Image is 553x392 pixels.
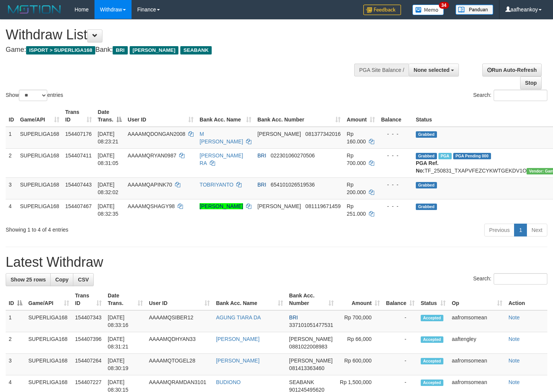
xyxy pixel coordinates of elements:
a: Note [508,336,520,342]
a: Copy [50,273,73,286]
td: 2 [6,148,17,177]
th: Game/API: activate to sort column ascending [17,105,62,127]
span: 154407467 [65,203,92,209]
select: Showentries [19,90,47,101]
span: 154407411 [65,152,92,159]
td: [DATE] 08:31:21 [105,332,146,354]
td: 4 [6,199,17,221]
a: TOBRIYANTO [200,182,233,188]
td: - [383,332,418,354]
th: Balance [378,105,413,127]
label: Search: [473,273,547,285]
td: SUPERLIGA168 [17,177,62,199]
a: [PERSON_NAME] RA [200,152,243,166]
span: 34 [439,2,449,9]
span: Grabbed [416,153,437,159]
span: BRI [257,152,266,159]
span: Copy 081119671459 to clipboard [305,203,341,209]
span: Marked by aafromsomean [438,153,452,159]
a: BUDIONO [216,379,240,385]
span: [DATE] 08:32:02 [98,182,119,195]
a: Previous [484,224,514,236]
h1: Latest Withdraw [6,255,547,270]
th: Date Trans.: activate to sort column ascending [105,289,146,310]
span: 154407176 [65,131,92,137]
img: panduan.png [455,5,493,15]
td: Rp 700,000 [337,310,383,332]
span: None selected [414,67,449,73]
a: Note [508,314,520,320]
span: BRI [113,46,127,54]
th: Bank Acc. Number: activate to sort column ascending [286,289,337,310]
td: 154407343 [72,310,105,332]
span: Show 25 rows [11,277,46,283]
td: - [383,310,418,332]
th: Trans ID: activate to sort column ascending [72,289,105,310]
span: AAAAMQDONGAN2008 [128,131,186,137]
span: Copy [55,277,68,283]
td: AAAAMQDHYAN33 [146,332,213,354]
input: Search: [494,273,547,285]
a: [PERSON_NAME] [200,203,243,209]
td: [DATE] 08:30:19 [105,354,146,375]
span: ISPORT > SUPERLIGA168 [26,46,95,54]
b: PGA Ref. No: [416,160,438,174]
a: Next [527,224,547,236]
span: [PERSON_NAME] [130,46,178,54]
a: M [PERSON_NAME] [200,131,243,145]
th: ID: activate to sort column descending [6,289,25,310]
span: BRI [289,314,298,320]
label: Search: [473,90,547,101]
img: MOTION_logo.png [6,4,63,15]
td: SUPERLIGA168 [17,148,62,177]
th: Status: activate to sort column ascending [418,289,449,310]
span: PGA Pending [453,153,491,159]
span: Rp 200.000 [347,182,366,195]
th: Trans ID: activate to sort column ascending [62,105,95,127]
th: Action [505,289,547,310]
a: 1 [514,224,527,236]
span: Copy 337101051477531 to clipboard [289,322,333,328]
a: AGUNG TIARA DA [216,314,261,320]
th: User ID: activate to sort column ascending [125,105,197,127]
span: Accepted [421,358,443,364]
span: AAAAMQRYAN0987 [128,152,177,159]
td: 1 [6,310,25,332]
td: 2 [6,332,25,354]
span: Copy 0881022008983 to clipboard [289,344,327,350]
span: AAAAMQSHAGY98 [128,203,175,209]
th: Amount: activate to sort column ascending [344,105,378,127]
span: Grabbed [416,131,437,138]
td: SUPERLIGA168 [17,199,62,221]
td: SUPERLIGA168 [25,310,72,332]
a: Stop [520,76,542,89]
td: 1 [6,127,17,149]
td: AAAAMQSIBER12 [146,310,213,332]
td: 3 [6,177,17,199]
th: Bank Acc. Number: activate to sort column ascending [254,105,344,127]
span: Rp 251.000 [347,203,366,217]
a: Note [508,358,520,364]
span: [PERSON_NAME] [289,336,333,342]
td: 154407264 [72,354,105,375]
span: 154407443 [65,182,92,188]
img: Button%20Memo.svg [412,5,444,15]
span: Grabbed [416,204,437,210]
h4: Game: Bank: [6,46,361,54]
span: Accepted [421,380,443,386]
th: Amount: activate to sort column ascending [337,289,383,310]
h1: Withdraw List [6,27,361,42]
td: Rp 66,000 [337,332,383,354]
span: [DATE] 08:32:35 [98,203,119,217]
span: BRI [257,182,266,188]
a: CSV [73,273,94,286]
div: - - - [381,181,410,188]
td: SUPERLIGA168 [25,332,72,354]
span: SEABANK [180,46,212,54]
span: [PERSON_NAME] [257,203,301,209]
div: - - - [381,202,410,210]
span: Accepted [421,315,443,321]
td: aaftengley [449,332,505,354]
span: Copy 022301060270506 to clipboard [271,152,315,159]
span: AAAAMQAPINK70 [128,182,172,188]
